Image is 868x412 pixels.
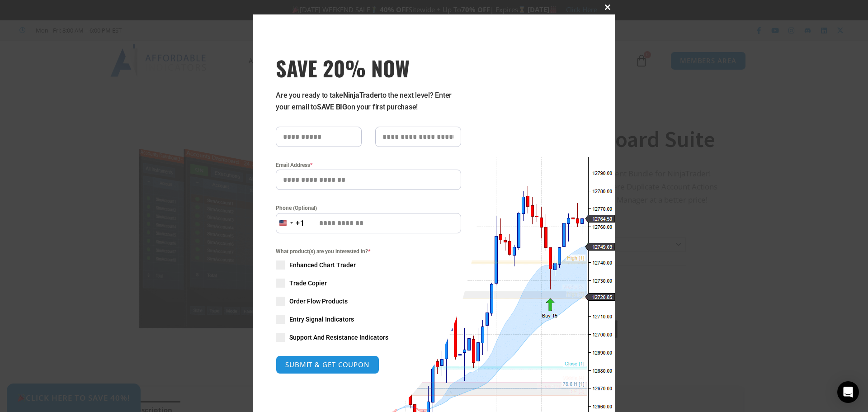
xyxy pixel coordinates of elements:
[276,333,461,342] label: Support And Resistance Indicators
[276,204,461,213] label: Phone (Optional)
[289,297,348,306] span: Order Flow Products
[276,213,305,233] button: Selected country
[276,315,461,324] label: Entry Signal Indicators
[276,260,461,270] label: Enhanced Chart Trader
[296,218,305,229] div: +1
[289,279,327,288] span: Trade Copier
[837,381,859,403] div: Open Intercom Messenger
[289,333,388,342] span: Support And Resistance Indicators
[289,315,354,324] span: Entry Signal Indicators
[276,90,461,113] p: Are you ready to take to the next level? Enter your email to on your first purchase!
[276,55,461,81] span: SAVE 20% NOW
[289,260,356,270] span: Enhanced Chart Trader
[276,279,461,288] label: Trade Copier
[276,247,461,256] span: What product(s) are you interested in?
[276,297,461,306] label: Order Flow Products
[343,91,380,99] strong: NinjaTrader
[317,103,347,111] strong: SAVE BIG
[276,161,461,170] label: Email Address
[276,355,379,374] button: SUBMIT & GET COUPON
